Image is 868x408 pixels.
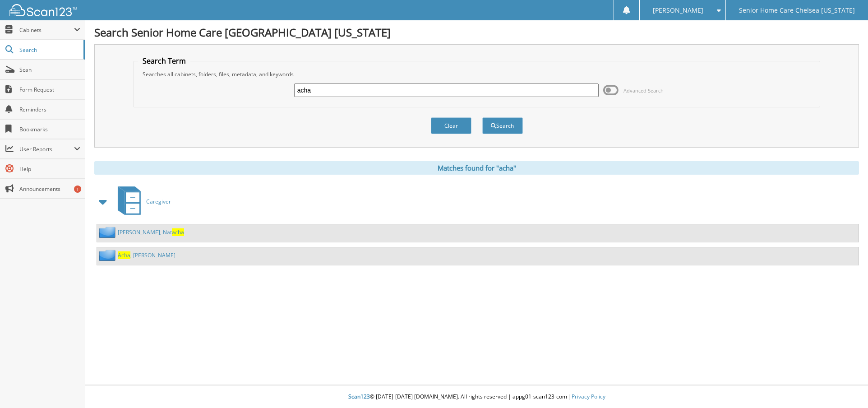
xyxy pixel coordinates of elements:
span: Form Request [19,86,80,93]
span: Caregiver [146,198,171,205]
span: Reminders [19,106,80,113]
span: acha [172,228,184,236]
a: Acha, [PERSON_NAME] [118,251,175,259]
iframe: Chat Widget [823,365,868,408]
a: [PERSON_NAME], Natacha [118,228,184,236]
button: Search [482,117,523,134]
span: Scan [19,66,80,74]
h1: Search Senior Home Care [GEOGRAPHIC_DATA] [US_STATE] [94,25,859,40]
span: Senior Home Care Chelsea [US_STATE] [739,8,855,13]
span: Advanced Search [623,87,664,94]
span: Cabinets [19,26,74,34]
div: Searches all cabinets, folders, files, metadata, and keywords [138,70,816,78]
span: Bookmarks [19,125,80,133]
span: Scan123 [348,393,370,400]
img: folder2.png [99,227,118,238]
div: 1 [74,185,81,193]
span: User Reports [19,145,74,153]
span: Acha [118,251,130,259]
span: Help [19,165,80,173]
div: Matches found for "acha" [94,161,859,175]
img: folder2.png [99,250,118,261]
span: Announcements [19,185,80,193]
span: [PERSON_NAME] [653,8,703,13]
div: © [DATE]-[DATE] [DOMAIN_NAME]. All rights reserved | appg01-scan123-com | [85,386,868,408]
legend: Search Term [138,56,190,66]
button: Clear [431,117,471,134]
a: Caregiver [112,184,171,219]
a: Privacy Policy [572,393,605,400]
img: scan123-logo-white.svg [9,4,77,16]
span: Search [19,46,79,54]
